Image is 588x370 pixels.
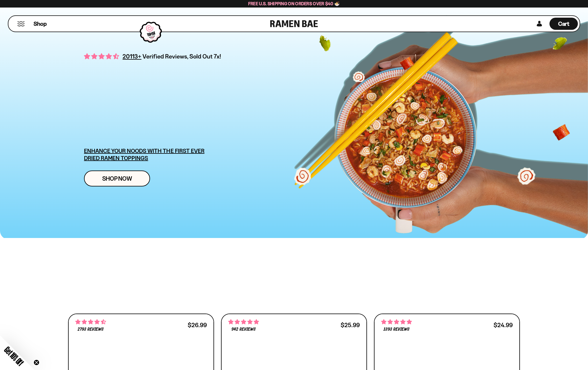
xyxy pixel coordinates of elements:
a: Cart [549,16,578,32]
div: $24.99 [494,322,513,328]
span: Shop Now [102,175,132,182]
span: Shop [34,20,47,28]
span: Free U.S. Shipping on Orders over $40 🍜 [248,1,340,6]
a: Shop Now [84,171,150,186]
div: $26.99 [188,322,207,328]
span: Get 10% Off [3,345,25,367]
span: 4.75 stars [228,318,259,326]
span: 2793 reviews [78,327,104,332]
div: $25.99 [341,322,360,328]
button: Mobile Menu Trigger [17,21,25,26]
a: Shop [34,18,47,30]
span: 4.68 stars [75,318,106,326]
span: Verified Reviews, Sold Out 7x! [143,53,221,60]
span: 942 reviews [231,327,256,332]
span: Cart [558,20,569,27]
span: 1393 reviews [384,327,410,332]
span: 4.76 stars [381,318,412,326]
span: 20113+ [123,52,141,61]
button: Close teaser [34,360,39,365]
